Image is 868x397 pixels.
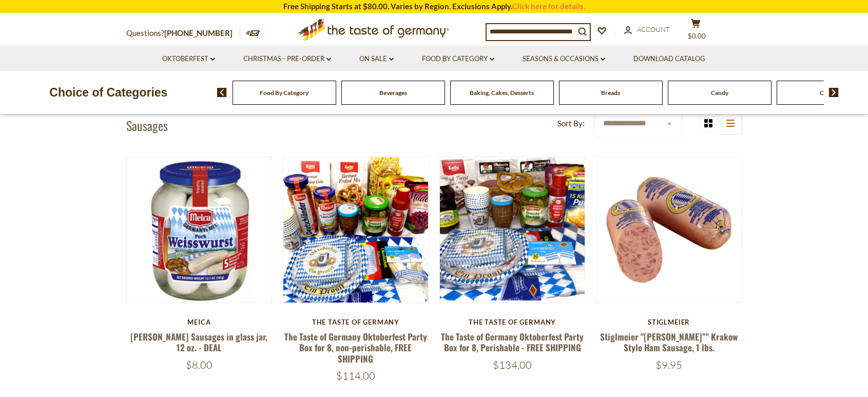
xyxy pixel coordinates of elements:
[624,24,670,35] a: Account
[126,27,240,40] p: Questions?
[359,53,394,65] a: On Sale
[711,89,728,97] a: Candy
[596,157,742,303] img: Stiglmeier "Krakauer”" Krakow Style Ham Sausage, 1 lbs.
[557,117,585,130] label: Sort By:
[637,25,670,33] span: Account
[512,2,585,11] a: Click here for details.
[283,318,429,326] div: The Taste of Germany
[260,89,308,97] a: Food By Category
[681,18,711,44] button: $0.00
[164,28,233,37] a: [PHONE_NUMBER]
[633,53,705,65] a: Download Catalog
[523,53,605,65] a: Seasons & Occasions
[130,330,267,354] a: [PERSON_NAME] Sausages in glass jar, 12 oz. - DEAL
[336,369,375,382] span: $114.00
[126,118,168,133] h1: Sausages
[441,330,584,354] a: The Taste of Germany Oktoberfest Party Box for 8, Perishable - FREE SHIPPING
[127,157,272,303] img: Meica Weisswurst Sausages in glass jar, 12 oz. - DEAL
[126,318,273,326] div: Meica
[829,88,839,97] img: next arrow
[596,318,742,326] div: Stiglmeier
[655,358,682,371] span: $9.95
[470,89,534,97] a: Baking, Cakes, Desserts
[186,358,213,371] span: $8.00
[440,157,585,303] img: The Taste of Germany Oktoberfest Party Box for 8, Perishable - FREE SHIPPING
[439,318,586,326] div: The Taste of Germany
[217,88,227,97] img: previous arrow
[688,32,706,40] span: $0.00
[820,89,837,97] a: Cereal
[284,330,427,365] a: The Taste of Germany Oktoberfest Party Box for 8, non-perishable, FREE SHIPPING
[601,89,620,97] a: Breads
[162,53,215,65] a: Oktoberfest
[493,358,532,371] span: $134.00
[379,89,407,97] a: Beverages
[243,53,331,65] a: Christmas - PRE-ORDER
[283,157,429,303] img: The Taste of Germany Oktoberfest Party Box for 8, non-perishable, FREE SHIPPING
[600,330,738,354] a: Stiglmeier "[PERSON_NAME]”" Krakow Style Ham Sausage, 1 lbs.
[422,53,494,65] a: Food By Category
